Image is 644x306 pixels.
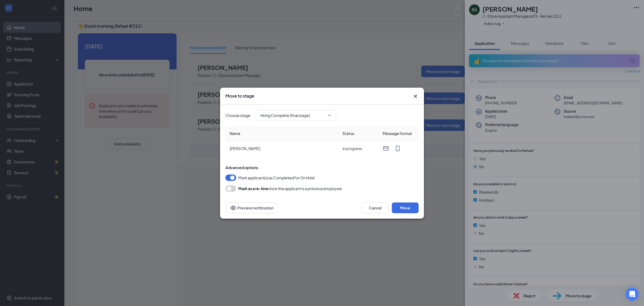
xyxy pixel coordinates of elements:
button: Close [412,93,419,99]
th: Name [225,126,338,141]
th: Message format [378,126,419,141]
span: [PERSON_NAME] [230,146,260,151]
button: Cancel [362,202,389,213]
div: Open Intercom Messenger [626,288,639,301]
h3: Move to stage [225,93,254,99]
svg: Email [383,145,389,152]
td: in progress [338,141,378,156]
th: Status [338,126,378,141]
span: Choose stage : [225,112,251,118]
div: Advanced options [225,165,419,170]
div: since this applicant is a previous employee. [238,185,343,192]
button: Move [392,202,419,213]
svg: ChevronDown [327,113,332,118]
span: Mark applicant(s) as Completed for On Hold [238,175,314,181]
b: Mark as a re-hire [238,186,268,191]
svg: MobileSms [394,145,401,152]
svg: Eye [230,205,236,211]
button: Preview notificationEye [225,202,278,213]
svg: Cross [412,93,419,99]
